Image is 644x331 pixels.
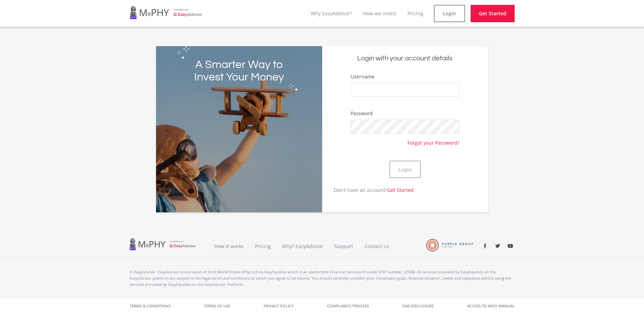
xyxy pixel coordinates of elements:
[389,161,421,178] button: Login
[467,299,515,313] a: Access to Info Manual
[471,5,515,22] a: Get Started
[204,299,230,313] a: Terms of Use
[264,299,294,313] a: Privacy Policy
[322,186,414,194] p: Don't have an account?
[407,134,460,146] a: Forgot your Password?
[351,73,375,80] label: Username
[407,10,423,17] a: Pricing
[130,299,171,313] a: Terms & Conditions
[434,5,465,22] a: Login
[402,299,434,313] a: FAIS Disclosure
[327,299,369,313] a: Complaints Process
[359,235,396,258] a: Contact Us
[351,110,373,117] label: Password
[189,59,289,84] h2: A Smarter Way to Invest Your Money
[327,54,483,63] h5: Login with your account details
[130,269,515,288] p: © EasyAdvisor. EasyAdvisor is a product of First World Trader (Pty) Ltd t/a EasyEquities which is...
[276,235,329,258] a: Why? EasyAdvisor
[249,235,276,258] a: Pricing
[209,235,249,258] a: How it works
[329,235,359,258] a: Support
[387,187,414,193] a: Get Started
[311,10,352,17] a: Why EasyAdvisor?
[363,10,396,17] a: How we invest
